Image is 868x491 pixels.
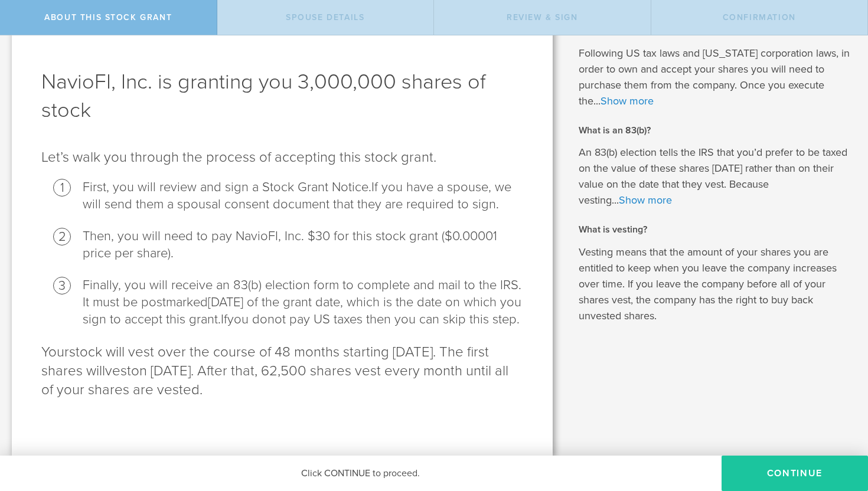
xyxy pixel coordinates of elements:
h2: What is an 83(b)? [579,124,851,137]
button: CONTINUE [722,456,868,491]
p: Vesting means that the amount of your shares you are entitled to keep when you leave the company ... [579,244,851,324]
li: Finally, you will receive an 83(b) election form to complete and mail to the IRS . It must be pos... [83,277,523,328]
p: Following US tax laws and [US_STATE] corporation laws, in order to own and accept your shares you... [579,45,851,109]
span: Review & Sign [507,12,578,22]
p: Let’s walk you through the process of accepting this stock grant . [41,148,523,167]
span: Your [41,343,69,361]
a: Show more [619,194,672,207]
span: [DATE] of the grant date, which is the date on which you sign to accept this grant. [83,294,521,327]
span: vest [105,362,131,379]
p: An 83(b) election tells the IRS that you’d prefer to be taxed on the value of these shares [DATE]... [579,145,851,208]
span: About this stock grant [44,12,172,22]
li: First, you will review and sign a Stock Grant Notice. [83,179,523,213]
h1: NavioFI, Inc. is granting you 3,000,000 shares of stock [41,68,523,125]
span: you do [227,312,267,327]
span: Spouse Details [286,12,364,22]
a: Show more [601,94,654,107]
h2: What is vesting? [579,223,851,236]
li: Then, you will need to pay NavioFI, Inc. $30 for this stock grant ($0.00001 price per share). [83,228,523,262]
p: stock will vest over the course of 48 months starting [DATE]. The first shares will on [DATE]. Af... [41,343,523,400]
span: Confirmation [723,12,796,22]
